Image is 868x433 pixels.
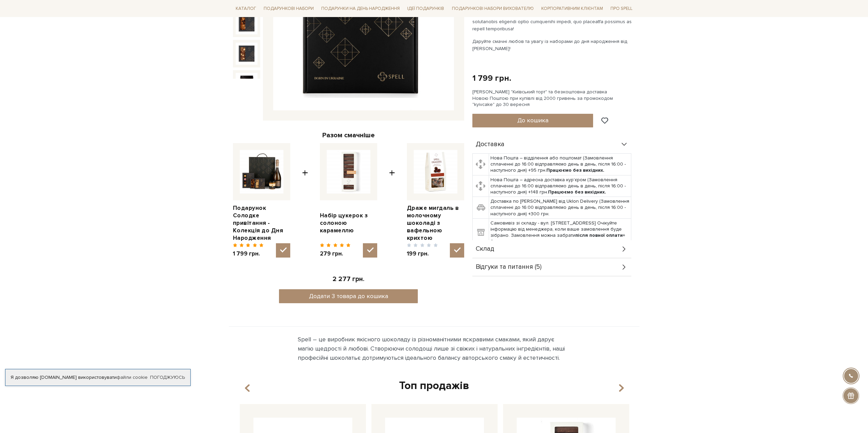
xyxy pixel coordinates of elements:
[279,289,418,303] button: Додати 3 товара до кошика
[117,374,148,380] a: файли cookie
[407,250,438,258] span: 199 грн.
[404,3,447,14] a: Ідеї подарунків
[476,246,494,252] span: Склад
[489,154,631,175] td: Нова Пошта – відділення або поштомат (Замовлення сплаченні до 16:00 відправляємо день в день, піс...
[236,73,258,95] img: Набір Солодке привітання (Колекція до Дня Народження)
[472,114,593,127] button: До кошика
[489,197,631,219] td: Доставка по [PERSON_NAME] від Uklon Delivery (Замовлення сплаченні до 16:00 відправляємо день в д...
[261,3,317,14] a: Подарункові набори
[150,374,185,381] a: Погоджуюсь
[548,189,606,195] b: Працюємо без вихідних.
[233,131,464,140] div: Разом смачніше
[449,3,536,14] a: Подарункові набори вихователю
[407,204,464,242] a: Драже мигдаль в молочному шоколаді з вафельною крихтою
[240,150,283,194] img: Подарунок Солодке привітання - Колекція до Дня Народження
[546,167,604,173] b: Працюємо без вихідних.
[489,218,631,246] td: Самовивіз зі складу - вул. [STREET_ADDRESS] Очікуйте інформацію від менеджера, коли ваше замовлен...
[5,374,190,381] div: Я дозволяю [DOMAIN_NAME] використовувати
[575,232,623,238] b: після повної оплати
[233,250,264,258] span: 1 799 грн.
[233,3,259,14] a: Каталог
[472,89,635,108] div: [PERSON_NAME] "Київський торт" та безкоштовна доставка Новою Поштою при купівлі від 2000 гривень ...
[236,13,258,34] img: Набір Солодке привітання (Колекція до Дня Народження)
[333,275,364,283] span: 2 277 грн.
[302,143,308,258] span: +
[476,141,504,148] span: Доставка
[327,150,370,194] img: Набір цукерок з солоною карамеллю
[476,264,542,270] span: Відгуки та питання (5)
[472,73,511,83] div: 1 799 грн.
[237,379,631,393] div: Топ продажів
[608,3,635,14] a: Про Spell
[539,3,606,14] a: Корпоративним клієнтам
[298,335,571,362] div: Spell – це виробник якісного шоколаду із різноманітними яскравими смаками, який дарує магію щедро...
[472,38,632,52] p: Даруйте смачні любов та увагу із наборами до дня народження від [PERSON_NAME]!
[320,250,351,258] span: 279 грн.
[489,175,631,197] td: Нова Пошта – адресна доставка кур'єром (Замовлення сплаченні до 16:00 відправляємо день в день, п...
[414,150,457,194] img: Драже мигдаль в молочному шоколаді з вафельною крихтою
[320,212,377,234] a: Набір цукерок з солоною карамеллю
[236,43,258,64] img: Набір Солодке привітання (Колекція до Дня Народження)
[319,3,402,14] a: Подарунки на День народження
[517,117,548,124] span: До кошика
[389,143,395,258] span: +
[233,204,290,242] a: Подарунок Солодке привітання - Колекція до Дня Народження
